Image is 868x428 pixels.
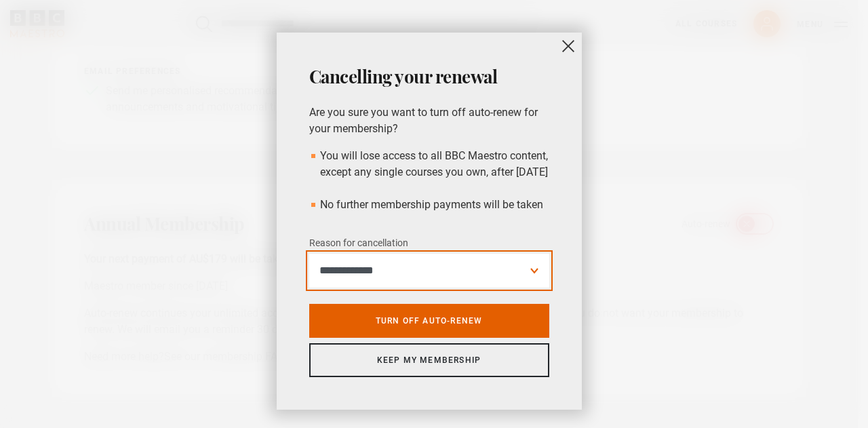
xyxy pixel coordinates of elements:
p: Are you sure you want to turn off auto-renew for your membership? [309,104,549,137]
button: close [555,33,582,60]
li: You will lose access to all BBC Maestro content, except any single courses you own, after [DATE] [309,148,549,180]
a: Keep my membership [309,343,549,377]
a: Turn off auto-renew [309,304,549,338]
label: Reason for cancellation [309,235,408,252]
li: No further membership payments will be taken [309,197,549,213]
h2: Cancelling your renewal [309,65,549,88]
